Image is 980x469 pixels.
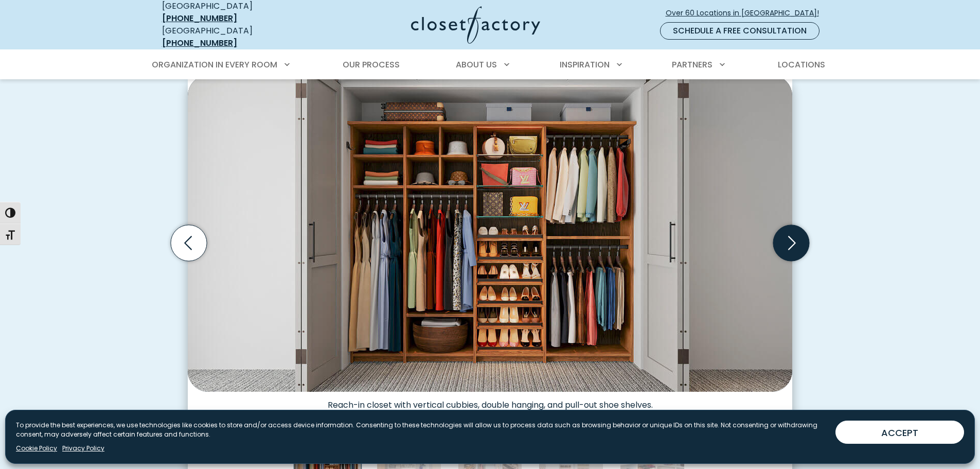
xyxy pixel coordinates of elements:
[672,59,712,71] span: Partners
[145,50,836,79] nav: Primary Menu
[162,25,311,49] div: [GEOGRAPHIC_DATA]
[167,221,211,265] button: Previous slide
[343,59,400,71] span: Our Process
[660,22,819,40] a: Schedule a Free Consultation
[62,444,104,453] a: Privacy Policy
[188,75,792,392] img: Organized reach in closet with custom shoe shelves, hat holders, upper shelf storage
[162,12,237,24] a: [PHONE_NUMBER]
[666,8,827,19] span: Over 60 Locations in [GEOGRAPHIC_DATA]!
[665,4,828,22] a: Over 60 Locations in [GEOGRAPHIC_DATA]!
[152,59,277,71] span: Organization in Every Room
[456,59,497,71] span: About Us
[16,421,827,439] p: To provide the best experiences, we use technologies like cookies to store and/or access device i...
[560,59,610,71] span: Inspiration
[411,6,540,44] img: Closet Factory Logo
[778,59,825,71] span: Locations
[162,37,237,49] a: [PHONE_NUMBER]
[188,392,792,410] figcaption: Reach-in closet with vertical cubbies, double hanging, and pull-out shoe shelves.
[16,444,57,453] a: Cookie Policy
[769,221,813,265] button: Next slide
[835,421,964,444] button: ACCEPT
